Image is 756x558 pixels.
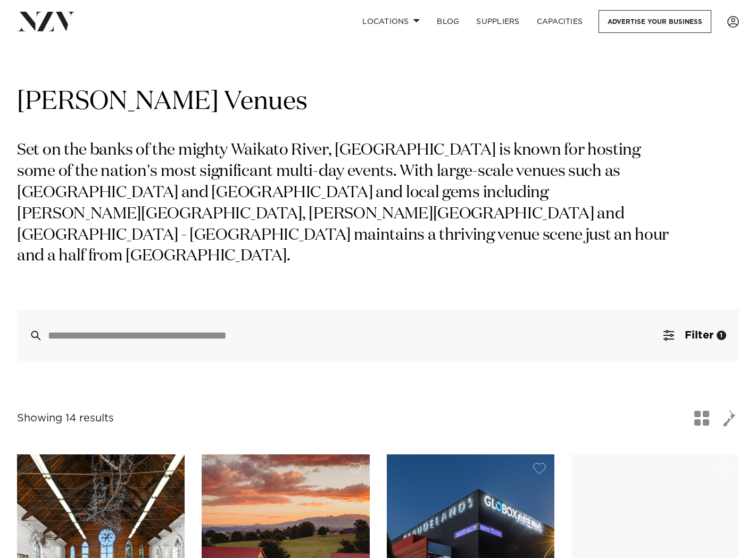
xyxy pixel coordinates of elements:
[354,10,428,33] a: Locations
[599,10,711,33] a: Advertise your business
[428,10,468,33] a: BLOG
[17,86,739,119] h1: [PERSON_NAME] Venues
[468,10,528,33] a: SUPPLIERS
[17,410,114,427] div: Showing 14 results
[717,331,726,340] div: 1
[651,310,739,361] button: Filter1
[528,10,592,33] a: Capacities
[17,12,75,31] img: nzv-logo.png
[685,330,713,341] span: Filter
[17,140,675,267] p: Set on the banks of the mighty Waikato River, [GEOGRAPHIC_DATA] is known for hosting some of the ...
